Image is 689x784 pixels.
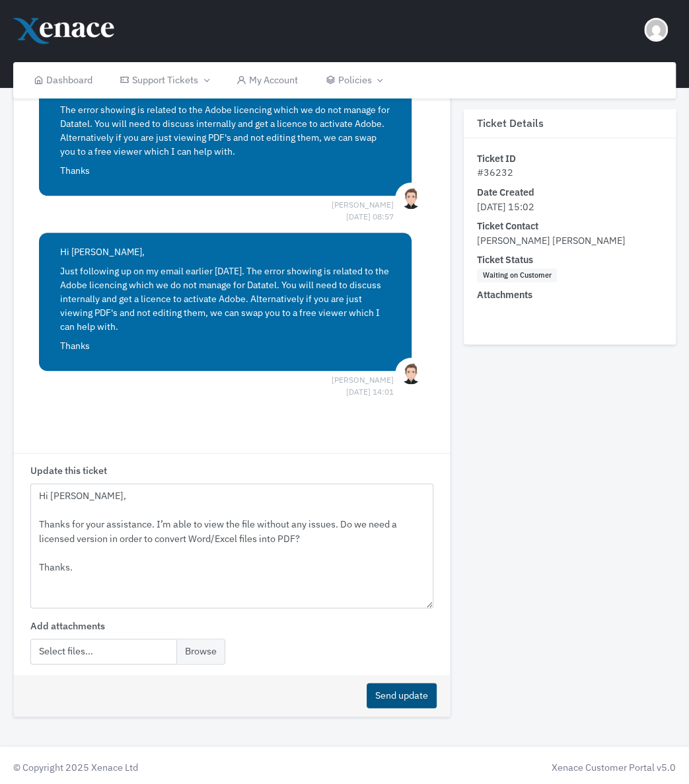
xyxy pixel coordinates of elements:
[644,18,668,42] img: Header Avatar
[20,62,106,98] a: Dashboard
[332,199,394,211] span: [PERSON_NAME] [DATE] 08:57
[30,619,105,633] label: Add attachments
[312,62,396,98] a: Policies
[464,109,676,138] h3: Ticket Details
[477,200,534,213] span: [DATE] 15:02
[351,760,676,774] div: Xenace Customer Portal v5.0
[60,339,390,353] p: Thanks
[367,683,437,709] button: Send update
[477,219,663,234] dt: Ticket Contact
[60,103,390,159] p: The error showing is related to the Adobe licencing which we do not manage for Datatel. You will ...
[30,463,107,478] label: Update this ticket
[477,234,626,247] span: [PERSON_NAME] [PERSON_NAME]
[477,253,663,268] dt: Ticket Status
[106,62,223,98] a: Support Tickets
[60,164,390,178] p: Thanks
[477,288,663,303] dt: Attachments
[477,185,663,200] dt: Date Created
[223,62,312,98] a: My Account
[60,245,390,259] p: Hi [PERSON_NAME],
[60,264,390,334] p: Just following up on my email earlier [DATE]. The error showing is related to the Adobe licencing...
[332,374,394,386] span: [PERSON_NAME] [DATE] 14:01
[7,760,345,774] div: © Copyright 2025 Xenace Ltd
[477,151,663,166] dt: Ticket ID
[477,268,557,283] span: Waiting on Customer
[477,167,513,179] span: #36232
